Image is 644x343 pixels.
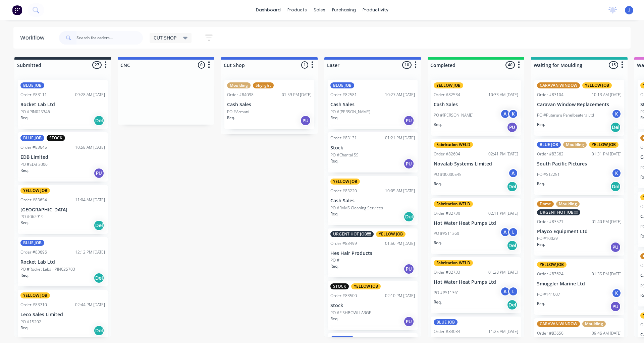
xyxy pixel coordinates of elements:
div: K [611,288,622,298]
p: PO #Rocket Labs - PIN025703 [20,266,75,272]
div: Order #83500 [330,293,357,299]
div: BLUE JOB [434,319,458,325]
div: A [508,168,518,178]
p: Req. [330,316,338,322]
div: 02:44 PM [DATE] [75,302,105,308]
div: Order #82730 [434,210,460,216]
div: STOCKYELLOW JOBOrder #8350002:10 PM [DATE]StockPO #FISHBOWLLARGEReq.PU [328,281,418,330]
div: 10:33 AM [DATE] [488,92,518,98]
p: South Pacific Pictures [537,161,622,167]
div: YELLOW JOBOrder #8322010:05 AM [DATE]Cash SalesPO #RAMS Cleaning ServicesReq.Del [328,176,418,225]
div: YELLOW JOB [351,283,381,289]
p: Req. [20,167,29,174]
div: PU [404,115,414,126]
div: L [508,227,518,237]
div: Order #83131 [330,135,357,141]
div: URGENT HOT JOB!!!!YELLOW JOBOrder #8349901:56 PM [DATE]Hes Hair ProductsPO #Req.PU [328,228,418,278]
div: Workflow [20,34,48,42]
div: 01:21 PM [DATE] [385,135,415,141]
div: Del [507,299,518,310]
div: Order #83654 [20,197,47,203]
p: Cash Sales [330,102,415,108]
div: A [500,286,510,296]
div: PU [300,115,311,126]
p: PO #Putaruru Panelbeaters Ltd [537,112,594,118]
p: PO #PS11360 [434,230,459,236]
p: PO #Chantal 5S [330,152,359,158]
p: PO #RAMS Cleaning Services [330,205,383,211]
div: K [611,109,622,119]
p: Rocket Lab Ltd [20,259,105,265]
div: STOCK [47,135,65,141]
div: 01:35 PM [DATE] [592,271,622,277]
p: Req. [20,325,29,331]
div: BLUE JOB [20,240,44,246]
div: Order #82581 [330,92,357,98]
div: PU [94,168,104,179]
div: STOCK [330,283,349,289]
p: PO #[PERSON_NAME] [330,109,370,115]
div: Del [610,122,621,133]
div: 02:10 PM [DATE] [385,293,415,299]
p: PO #EDB 3006 [20,161,48,167]
div: Moulding [556,201,580,207]
div: Fabrication WELD [434,260,473,266]
div: BLUE JOBOrder #8311109:28 AM [DATE]Rocket Lab LtdPO #PIN025346Req.Del [18,80,108,129]
div: Del [94,115,104,126]
p: Cash Sales [330,198,415,204]
div: DomeMouldingURGENT HOT JOB!!!!Order #8357101:40 PM [DATE]Playco Equipment LtdPO #10029Req.PU [534,198,624,256]
p: Req. [20,272,29,278]
div: Order #82733 [434,269,460,275]
div: Skylight [253,82,274,88]
p: Req. [20,220,29,226]
p: Req. [227,115,235,121]
div: YELLOW JOB [376,231,406,237]
div: 11:25 AM [DATE] [488,329,518,335]
p: Req. [537,181,545,187]
div: 01:31 PM [DATE] [592,151,622,157]
div: Order #83645 [20,144,47,150]
div: 10:05 AM [DATE] [385,188,415,194]
div: 02:41 PM [DATE] [488,151,518,157]
div: PU [610,301,621,312]
div: 02:11 PM [DATE] [488,210,518,216]
input: Search for orders... [76,31,143,45]
div: PU [404,316,414,327]
div: YELLOW JOB [20,188,50,194]
p: PO #[PERSON_NAME] [434,112,474,118]
p: Req. [330,115,338,121]
p: Req. [330,158,338,164]
div: Moulding [582,321,606,327]
div: Order #84098 [227,92,254,98]
div: YELLOW JOBOrder #8253410:33 AM [DATE]Cash SalesPO #[PERSON_NAME]AKReq.PU [431,80,521,136]
p: Req. [434,122,442,128]
div: YELLOW JOB [537,262,567,268]
p: PO #062919 [20,214,44,220]
p: Req. [434,181,442,187]
div: BLUE JOBOrder #8369612:12 PM [DATE]Rocket Lab LtdPO #Rocket Labs - PIN025703Req.Del [18,237,108,286]
p: PO #ST2251 [537,171,560,178]
span: CUT SHOP [154,34,176,41]
div: Del [610,181,621,192]
img: Factory [12,5,22,15]
div: Del [507,181,518,192]
div: Order #8313101:21 PM [DATE]StockPO #Chantal 5SReq.PU [328,132,418,173]
div: 01:56 PM [DATE] [385,241,415,247]
div: Order #83696 [20,249,47,255]
div: Del [94,325,104,336]
div: K [508,109,518,119]
div: Fabrication WELDOrder #8273301:28 PM [DATE]Hot Water Heat Pumps LtdPO #PS11361ALReq.Del [431,257,521,313]
p: Stock [330,303,415,308]
div: YELLOW JOB [330,179,360,185]
div: Moulding [563,142,587,148]
div: Fabrication WELD [434,142,473,148]
div: MouldingSkylightOrder #8409801:59 PM [DATE]Cash SalesPO #ArmaniReq.PU [224,80,314,129]
div: URGENT HOT JOB!!!! [537,209,580,215]
div: 09:46 AM [DATE] [592,330,622,336]
p: PO #FISHBOWLLARGE [330,310,371,316]
div: productivity [359,5,392,15]
div: Order #83624 [537,271,563,277]
p: Req. [20,115,29,121]
div: Order #83111 [20,92,47,98]
div: A [500,109,510,119]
